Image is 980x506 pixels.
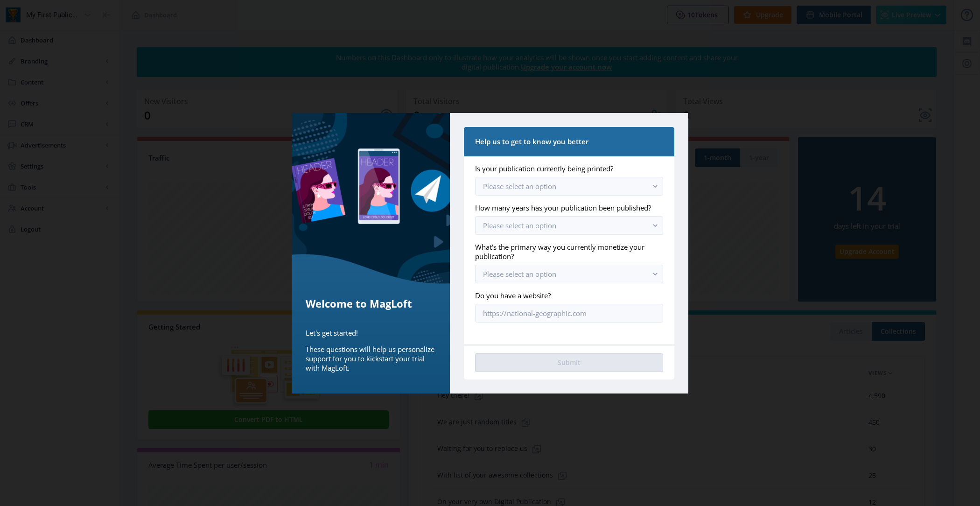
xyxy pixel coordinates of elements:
[475,164,656,173] label: Is your publication currently being printed?
[475,353,663,372] button: Submit
[306,344,436,372] p: These questions will help us personalize support for you to kickstart your trial with MagLoft.
[306,296,436,311] h5: Welcome to MagLoft
[483,182,556,191] span: Please select an option
[475,265,663,283] button: Please select an option
[475,216,663,235] button: Please select an option
[483,269,556,279] span: Please select an option
[475,203,656,212] label: How many years has your publication been published?
[475,242,656,261] label: What's the primary way you currently monetize your publication?
[475,291,656,300] label: Do you have a website?
[306,328,436,337] p: Let's get started!
[475,304,663,323] input: https://national-geographic.com
[483,221,556,230] span: Please select an option
[475,177,663,196] button: Please select an option
[464,127,674,156] nb-card-header: Help us to get to know you better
